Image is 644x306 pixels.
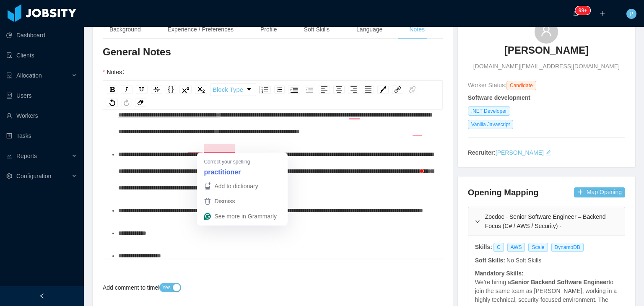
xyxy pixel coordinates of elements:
sup: 1702 [575,6,590,15]
a: [PERSON_NAME] [496,149,544,156]
strong: Recruiter: [468,149,496,156]
div: Redo [121,99,132,107]
strong: Mandatory Skills: [475,270,524,277]
div: Indent [288,86,300,94]
div: rdw-inline-control [105,83,209,96]
span: Block Type [213,81,243,98]
span: P [629,9,633,19]
div: rdw-list-control [257,83,317,96]
div: Justify [363,86,374,94]
div: Center [333,86,345,94]
div: Background [103,20,148,39]
div: Left [319,86,330,94]
div: rdw-history-control [105,99,133,107]
a: icon: userWorkers [6,107,77,124]
div: To enrich screen reader interactions, please activate Accessibility in Grammarly extension settings [109,34,436,180]
div: Bold [107,86,117,94]
span: .NET Developer [468,106,510,116]
span: DynamoDB [551,243,584,252]
div: rdw-toolbar [103,80,443,110]
span: C [493,243,504,252]
span: [DOMAIN_NAME][EMAIL_ADDRESS][DOMAIN_NAME] [473,62,620,71]
span: Scale [528,243,548,252]
div: Notes [402,20,431,39]
strong: Skills: [475,244,492,250]
div: rdw-textalign-control [317,83,376,96]
button: icon: plusMap Opening [574,187,625,197]
div: Underline [136,86,148,94]
a: [PERSON_NAME] [504,44,589,62]
a: Block Type [210,84,256,96]
div: Right [348,86,359,94]
a: icon: robotUsers [6,87,77,104]
div: rdw-wrapper [103,80,443,259]
div: Link [392,86,403,94]
strong: Soft Skills: [475,257,505,264]
label: Notes [103,69,128,75]
i: icon: solution [6,73,12,78]
strong: Senior Backend Software Engineer [511,279,609,285]
div: rdw-remove-control [133,99,148,107]
div: rdw-link-control [390,83,420,96]
div: Undo [107,99,118,107]
div: rdw-dropdown [210,83,256,96]
span: Worker Status: [468,82,506,88]
i: icon: right [475,219,480,224]
div: Soft Skills [297,20,336,39]
span: Yes [162,283,171,292]
div: Profile [254,20,284,39]
div: Strikethrough [151,86,162,94]
span: Reports [16,153,37,159]
div: Monospace [166,86,176,94]
div: Italic [121,86,132,94]
div: Ordered [274,86,285,94]
span: Candidate [506,81,536,90]
div: icon: rightZocdoc - Senior Software Engineer – Backend Focus (C# / AWS / Security) - [468,207,625,236]
h4: Opening Mapping [468,187,539,198]
h3: General Notes [103,45,443,59]
i: icon: user [540,25,552,37]
div: Experience / Preferences [161,20,240,39]
a: icon: auditClients [6,47,77,64]
div: Outdent [304,86,315,94]
strong: Software development [468,94,530,101]
div: Unlink [407,86,418,94]
i: icon: line-chart [6,153,12,159]
span: AWS [507,243,525,252]
i: icon: bell [573,10,579,16]
span: Configuration [16,173,51,179]
i: icon: plus [600,10,605,16]
span: Vanilla Javascript [468,120,513,129]
div: Language [350,20,389,39]
h3: [PERSON_NAME] [504,44,589,57]
i: icon: edit [545,150,551,156]
div: Unordered [259,86,271,94]
div: Superscript [179,86,192,94]
a: icon: pie-chartDashboard [6,27,77,44]
div: Remove [135,99,146,107]
i: icon: setting [6,173,12,179]
div: No Soft Skills [506,256,542,265]
div: rdw-color-picker [376,83,390,96]
span: Allocation [16,72,42,79]
label: Add comment to timeline? [103,284,177,291]
div: rdw-block-control [209,83,257,96]
div: Subscript [195,86,207,94]
a: icon: profileTasks [6,127,77,144]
